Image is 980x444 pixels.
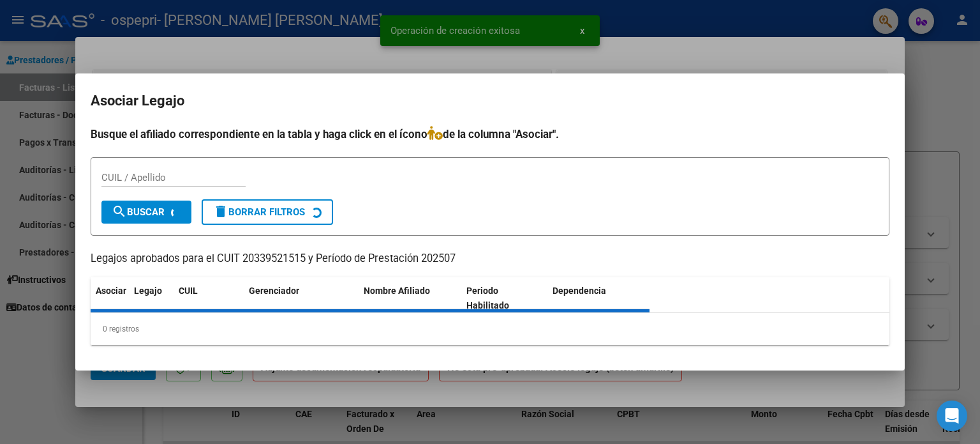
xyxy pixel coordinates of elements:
[96,286,126,296] span: Asociar
[112,206,165,218] span: Buscar
[91,313,889,345] div: 0 registros
[937,401,967,431] div: Open Intercom Messenger
[91,126,889,142] h4: Busque el afiliado correspondiente en la tabla y haga click en el ícono de la columna "Asociar".
[174,277,244,319] datatable-header-cell: CUIL
[91,89,889,113] h2: Asociar Legajo
[466,286,509,310] span: Periodo Habilitado
[112,204,127,219] mat-icon: search
[101,201,191,224] button: Buscar
[213,206,305,218] span: Borrar Filtros
[202,199,333,225] button: Borrar Filtros
[134,286,162,296] span: Legajo
[179,286,198,296] span: CUIL
[364,286,430,296] span: Nombre Afiliado
[91,277,129,319] datatable-header-cell: Asociar
[249,286,299,296] span: Gerenciador
[129,277,174,319] datatable-header-cell: Legajo
[213,204,228,219] mat-icon: delete
[359,277,461,319] datatable-header-cell: Nombre Afiliado
[461,277,547,319] datatable-header-cell: Periodo Habilitado
[244,277,359,319] datatable-header-cell: Gerenciador
[547,277,650,319] datatable-header-cell: Dependencia
[91,251,889,267] p: Legajos aprobados para el CUIT 20339521515 y Período de Prestación 202507
[553,286,606,296] span: Dependencia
